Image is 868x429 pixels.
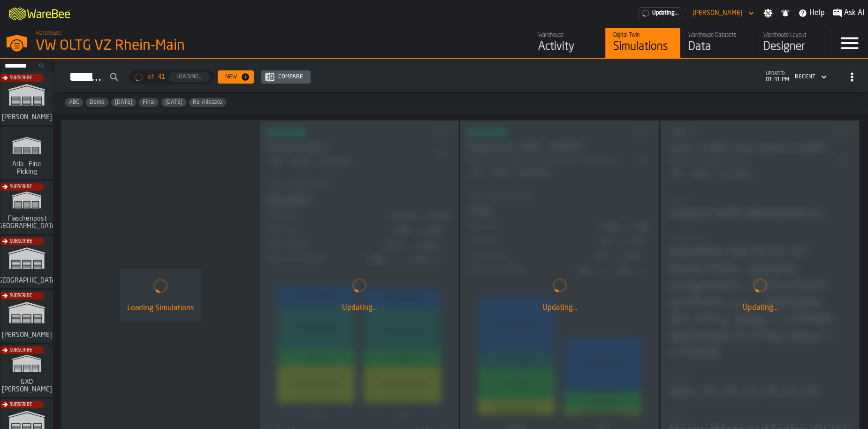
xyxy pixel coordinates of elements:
[688,39,748,54] div: Data
[639,7,681,19] div: Menu Subscription
[0,236,53,290] a: link-to-/wh/i/b5402f52-ce28-4f27-b3d4-5c6d76174849/simulations
[158,73,165,81] span: 41
[4,161,49,176] span: Arla - Fine Picking
[10,293,32,299] span: Subscribe
[829,8,868,19] label: button-toggle-Ask AI
[189,99,226,106] span: Re-Allocate
[148,73,154,81] span: of
[680,28,755,58] a: link-to-/wh/i/44979e6c-6f66-405e-9874-c1e29f02a54a/data
[169,72,210,82] button: button-Loading...
[36,38,289,54] div: VW OLTG VZ Rhein-Main
[36,30,61,37] span: Warehouse
[791,71,829,83] div: DropdownMenuValue-4
[760,8,777,18] label: button-toggle-Settings
[126,69,218,84] div: ButtonLoadMore-Loading...-Prev-First-Last
[0,127,53,181] a: link-to-/wh/i/48cbecf7-1ea2-4bc9-a439-03d5b66e1a58/simulations
[763,39,823,54] div: Designer
[668,302,852,314] div: Updating...
[755,28,830,58] a: link-to-/wh/i/44979e6c-6f66-405e-9874-c1e29f02a54a/designer
[468,302,651,314] div: Updating...
[689,8,756,19] div: DropdownMenuValue-Sebastian Petruch Petruch
[10,184,32,190] span: Subscribe
[127,303,194,314] div: Loading Simulations
[0,345,53,399] a: link-to-/wh/i/baca6aa3-d1fc-43c0-a604-2a1c9d5db74d/simulations
[688,32,748,38] div: Warehouse Datasets
[111,99,136,106] span: Feb/25
[538,32,598,38] div: Warehouse
[777,8,794,18] label: button-toggle-Notifications
[794,8,829,19] label: button-toggle-Help
[809,8,825,19] span: Help
[831,28,868,58] label: button-toggle-Menu
[763,32,823,38] div: Warehouse Layout
[139,99,159,106] span: Final
[65,99,83,106] span: ABC
[218,70,254,84] button: button-New
[10,348,32,353] span: Subscribe
[652,10,679,16] span: Updating...
[10,239,32,244] span: Subscribe
[844,8,864,19] span: Ask AI
[53,59,868,92] h2: button-Simulations
[639,7,681,19] a: link-to-/wh/i/44979e6c-6f66-405e-9874-c1e29f02a54a/settings/billing
[173,74,206,80] div: Loading...
[86,99,108,106] span: Demo
[613,32,673,38] div: Digital Twin
[605,28,680,58] a: link-to-/wh/i/44979e6c-6f66-405e-9874-c1e29f02a54a/simulations
[0,72,53,127] a: link-to-/wh/i/72fe6713-8242-4c3c-8adf-5d67388ea6d5/simulations
[0,290,53,345] a: link-to-/wh/i/1653e8cc-126b-480f-9c47-e01e76aa4a88/simulations
[693,9,743,17] div: DropdownMenuValue-Sebastian Petruch Petruch
[221,74,241,80] div: New
[274,74,307,80] div: Compare
[530,28,605,58] a: link-to-/wh/i/44979e6c-6f66-405e-9874-c1e29f02a54a/feed/
[766,71,789,77] span: updated:
[538,39,598,54] div: Activity
[0,181,53,236] a: link-to-/wh/i/a0d9589e-ccad-4b62-b3a5-e9442830ef7e/simulations
[10,402,32,407] span: Subscribe
[766,77,789,83] span: 01:31 PM
[161,99,186,106] span: Jan/25
[10,76,32,81] span: Subscribe
[613,39,673,54] div: Simulations
[795,74,815,80] div: DropdownMenuValue-4
[267,302,451,314] div: Updating...
[261,70,311,84] button: button-Compare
